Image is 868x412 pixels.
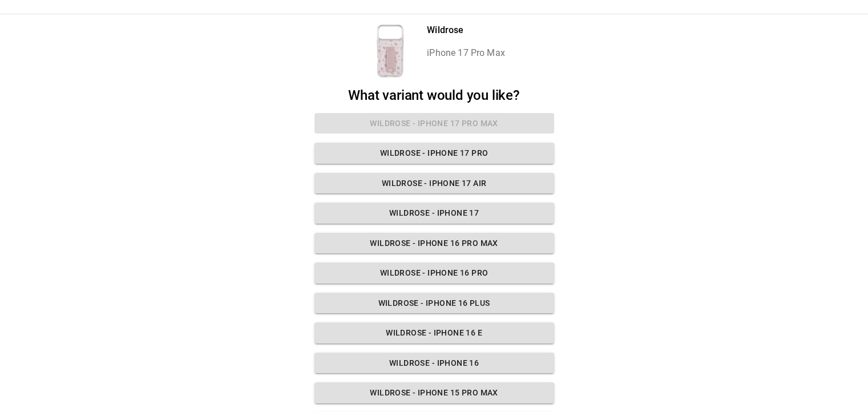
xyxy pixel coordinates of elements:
[314,143,554,164] button: Wildrose - iPhone 17 Pro
[314,382,554,403] button: Wildrose - iPhone 15 Pro Max
[314,203,554,224] button: Wildrose - iPhone 17
[314,262,554,284] button: Wildrose - iPhone 16 Pro
[314,293,554,314] button: Wildrose - iPhone 16 Plus
[314,87,554,104] h2: What variant would you like?
[314,353,554,374] button: Wildrose - iPhone 16
[314,173,554,194] button: Wildrose - iPhone 17 Air
[427,46,505,60] p: iPhone 17 Pro Max
[427,23,505,37] p: Wildrose
[314,233,554,254] button: Wildrose - iPhone 16 Pro Max
[314,322,554,344] button: Wildrose - iPhone 16 E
